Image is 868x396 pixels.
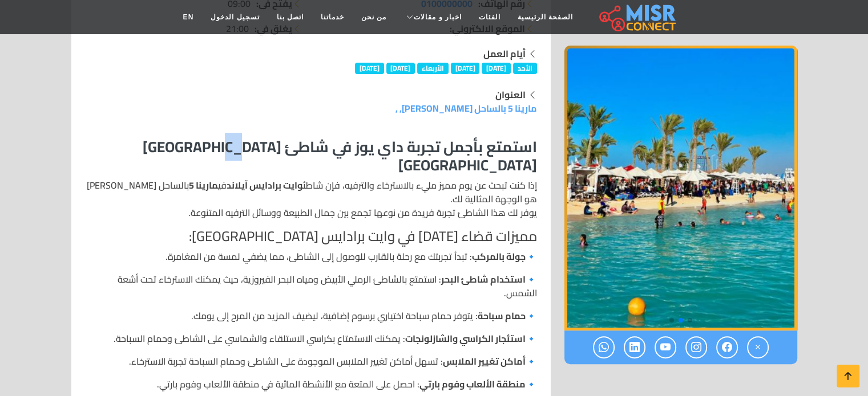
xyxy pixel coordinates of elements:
p: إذا كنت تبحث عن يوم مميز مليء بالاسترخاء والترفيه، فإن شاطئ في بالساحل [PERSON_NAME] هو الوجهة ال... [85,178,537,219]
a: اتصل بنا [268,6,312,28]
strong: أماكن تغيير الملابس [443,353,526,370]
strong: أيام العمل [483,45,526,62]
span: [DATE] [482,63,511,74]
a: الصفحة الرئيسية [509,6,582,28]
span: الأربعاء [417,63,449,74]
span: Go to slide 3 [669,318,674,322]
img: شاطئ وايت برادايس آيلاند [564,46,797,330]
a: تسجيل الدخول [202,6,268,28]
span: [DATE] [386,63,415,74]
span: Go to slide 1 [688,318,692,322]
strong: العنوان [495,86,526,103]
p: 🔹 : استمتع بالشاطئ الرملي الأبيض ومياه البحر الفيروزية، حيث يمكنك الاسترخاء تحت أشعة الشمس. [85,272,537,300]
img: main.misr_connect [599,3,676,31]
p: 🔹 : تبدأ تجربتك مع رحلة بالقارب للوصول إلى الشاطئ، مما يضفي لمسة من المغامرة. [85,250,537,263]
strong: مارينا 5 [189,177,218,194]
strong: منطقة الألعاب وفوم بارتي [419,375,526,393]
span: [DATE] [355,63,384,74]
span: Go to slide 2 [679,318,683,322]
strong: استئجار الكراسي والشازلونجات [405,330,526,347]
strong: استخدام شاطئ البحر [441,271,526,288]
a: مارينا 5 بالساحل [PERSON_NAME], , [395,100,537,117]
strong: حمام سباحة [478,307,526,324]
h3: استمتع بأجمل تجربة داي يوز في شاطئ [GEOGRAPHIC_DATA] [GEOGRAPHIC_DATA] [85,138,537,173]
a: اخبار و مقالات [395,6,470,28]
strong: وايت برادايس آيلاند [227,177,303,194]
h4: مميزات قضاء [DATE] في وايت برادايس [GEOGRAPHIC_DATA]: [85,228,537,245]
a: من نحن [353,6,395,28]
p: 🔹 : يمكنك الاستمتاع بكراسي الاستلقاء والشماسي على الشاطئ وحمام السباحة. [85,332,537,345]
a: خدماتنا [312,6,353,28]
a: EN [175,6,203,28]
strong: جولة بالمركب [472,248,526,265]
div: 2 / 3 [564,46,797,330]
a: الفئات [470,6,509,28]
span: [DATE] [451,63,480,74]
p: 🔹 : احصل على المتعة مع الأنشطة المائية في منطقة الألعاب وفوم بارتي. [85,377,537,391]
p: 🔹 : يتوفر حمام سباحة اختياري برسوم إضافية، ليضيف المزيد من المرح إلى يومك. [85,309,537,322]
span: الأحد [513,63,537,74]
p: 🔹 : تسهل أماكن تغيير الملابس الموجودة على الشاطئ وحمام السباحة تجربة الاسترخاء. [85,354,537,368]
span: اخبار و مقالات [414,12,462,22]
